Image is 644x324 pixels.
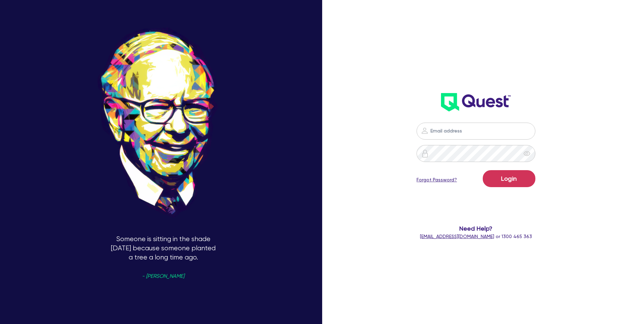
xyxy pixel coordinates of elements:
span: Need Help? [390,224,562,233]
a: [EMAIL_ADDRESS][DOMAIN_NAME] [420,234,494,239]
button: Login [483,170,535,187]
input: Email address [417,123,535,140]
a: Forgot Password? [417,176,457,183]
img: wH2k97JdezQIQAAAABJRU5ErkJggg== [441,93,511,111]
img: icon-password [421,127,429,135]
span: eye [523,150,530,157]
span: or 1300 465 363 [420,234,532,239]
img: icon-password [421,149,429,158]
span: - [PERSON_NAME] [142,274,184,279]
